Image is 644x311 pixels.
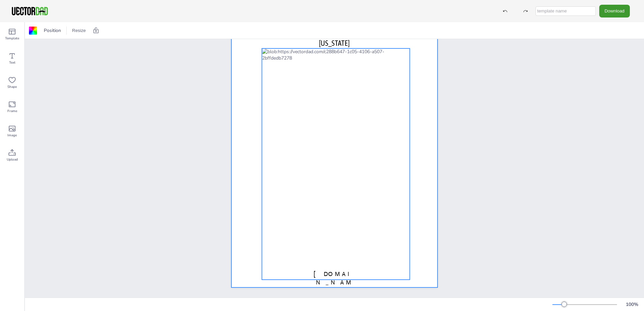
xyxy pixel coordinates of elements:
button: Download [599,5,630,17]
span: Position [42,27,62,34]
span: Frame [7,108,17,114]
span: [DOMAIN_NAME] [314,270,355,295]
img: VectorDad-1.png [11,6,49,16]
span: [US_STATE] [319,39,350,47]
button: Resize [69,25,89,36]
span: Shape [7,84,17,90]
span: Upload [7,157,18,162]
span: Image [7,133,17,138]
span: Template [5,36,19,41]
span: Text [9,60,15,65]
div: 100 % [624,301,640,308]
input: template name [536,6,596,16]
